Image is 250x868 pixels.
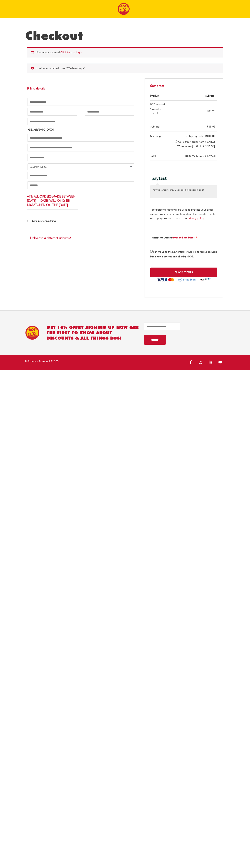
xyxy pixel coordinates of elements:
[22,359,125,366] div: BOS Brands Copyright © 2025
[207,109,216,113] bdi: 89.99
[118,3,130,15] img: BOS logo finals-200px
[78,325,133,330] span: BY SIGNING UP NOW &
[205,134,207,138] span: R
[150,102,171,111] div: BOSpresso® Capsules
[27,191,78,209] h3: ATT: ALL ORDERS MADE BETWEEN [DATE] – [DATE] WILL ONLY BE DISPATCHED ON THE [DATE]
[187,359,196,366] a: facebook-f
[25,326,39,340] img: BOS Ice Tea
[150,250,217,258] span: Sign me up to the newsletter! I would like to receive exclusive info about discounts and all thin...
[27,47,223,58] div: Returning customer?
[157,278,174,281] img: Pay with Visa and Mastercard
[28,128,54,131] strong: [GEOGRAPHIC_DATA]
[188,217,204,220] a: privacy policy
[200,278,211,281] img: Pay with InstantEFT
[150,268,217,277] button: Place order
[204,154,206,157] span: R
[172,236,195,239] a: terms and conditions
[150,122,173,132] th: Subtotal
[151,236,195,239] span: I accept the website
[185,154,187,157] span: R
[27,63,223,73] div: Customer matched zone “Western Cape”
[150,91,173,101] th: Product
[150,250,153,253] input: Sign me up to the newsletter! I would like to receive exclusive info about discounts and all thin...
[204,154,211,157] span: 11.74
[27,78,223,298] form: Checkout
[197,359,206,366] a: instagram
[28,163,134,170] span: Province
[188,134,216,138] label: Ship my order:
[178,278,196,281] img: Pay with SnapScan
[153,188,215,192] p: Pay via Credit card, Debit card, SnapScan or EFT
[207,125,208,128] span: R
[207,109,208,113] span: R
[30,165,129,169] span: Western Cape
[151,232,153,234] input: I accept the websiteterms and conditions *
[153,112,158,115] strong: × 1
[196,154,216,157] small: (includes VAT)
[145,78,223,91] h3: Your order
[27,237,29,239] input: Deliver to a different address?
[173,91,217,101] th: Subtotal
[185,154,195,157] bdi: 189.99
[32,219,56,222] span: Save info for next time
[177,140,216,148] label: Collect my order from new BOS Warehouse ([STREET_ADDRESS])
[205,134,216,138] bdi: 100.00
[207,125,216,128] bdi: 89.99
[207,359,216,366] a: linkedin-in
[60,51,82,54] a: Click here to login
[150,208,217,221] p: Your personal data will be used to process your order, support your experience throughout this we...
[196,236,197,239] abbr: required
[47,325,139,341] h2: GET 10% OFF be the first to know about discounts & all things BOS!
[30,236,71,240] span: Deliver to a different address?
[150,151,173,161] th: Total
[150,131,173,151] th: Shipping
[28,220,30,222] input: Save info for next time
[25,29,225,43] h1: Checkout
[27,83,135,93] h3: Billing details
[217,359,225,366] a: youtube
